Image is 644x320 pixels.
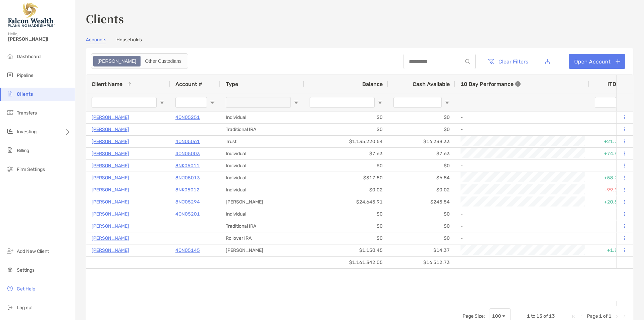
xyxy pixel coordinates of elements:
span: Dashboard [17,54,41,59]
img: transfers icon [6,108,14,117]
span: Page [587,313,598,319]
div: +20.87% [589,196,630,208]
div: 0% [589,160,630,172]
a: 8NK05012 [175,186,200,194]
div: Other Custodians [141,56,185,66]
span: Firm Settings [17,167,45,172]
div: Last Page [622,314,628,319]
span: Transfers [17,110,37,116]
span: Balance [362,81,383,87]
p: [PERSON_NAME] [92,113,129,122]
div: Page Size: [463,313,485,319]
img: logout icon [6,303,14,311]
a: [PERSON_NAME] [92,162,129,170]
span: 13 [549,313,555,319]
img: billing icon [6,146,14,154]
div: $6.84 [388,172,455,184]
div: $0 [388,220,455,232]
a: [PERSON_NAME] [92,174,129,182]
div: $0 [304,220,388,232]
span: Pipeline [17,73,34,78]
div: [PERSON_NAME] [220,244,304,256]
button: Open Filter Menu [377,100,383,105]
img: Falcon Wealth Planning Logo [8,3,55,27]
button: Open Filter Menu [210,100,215,105]
div: - [461,160,584,171]
div: Traditional IRA [220,220,304,232]
div: - [461,209,584,220]
div: +1.86% [589,244,630,256]
a: 4QN05201 [175,210,200,218]
div: Rollover IRA [220,232,304,244]
div: $0 [388,160,455,172]
a: Accounts [86,37,106,44]
div: Individual [220,160,304,172]
div: 0% [589,208,630,220]
a: 4QN05251 [175,113,200,122]
a: [PERSON_NAME] [92,234,129,242]
span: Cash Available [413,81,450,87]
div: $14.37 [388,244,455,256]
img: settings icon [6,266,14,274]
div: ITD [607,81,624,87]
div: $0.02 [304,184,388,196]
a: 8NK05011 [175,162,200,170]
p: 4QN05145 [175,246,200,255]
p: [PERSON_NAME] [92,149,129,158]
div: Individual [220,111,304,123]
img: input icon [465,59,470,64]
a: [PERSON_NAME] [92,222,129,230]
div: 100 [492,313,501,319]
div: $0 [304,124,388,135]
p: 4QN05061 [175,137,200,146]
p: [PERSON_NAME] [92,186,129,194]
a: [PERSON_NAME] [92,210,129,218]
div: First Page [571,314,576,319]
div: -99.99% [589,184,630,196]
span: of [543,313,548,319]
img: get-help icon [6,284,14,292]
span: Account # [175,81,202,87]
div: $16,238.33 [388,136,455,147]
div: Traditional IRA [220,124,304,135]
div: $16,512.73 [388,257,455,268]
div: Individual [220,184,304,196]
div: $317.50 [304,172,388,184]
img: pipeline icon [6,71,14,79]
a: [PERSON_NAME] [92,246,129,255]
div: $0 [388,111,455,123]
div: segmented control [91,53,188,69]
button: Open Filter Menu [293,100,299,105]
img: dashboard icon [6,52,14,60]
span: 1 [599,313,602,319]
div: $0 [388,232,455,244]
span: Log out [17,305,33,311]
div: 0% [589,124,630,135]
div: - [461,112,584,123]
a: 4QN05003 [175,149,200,158]
div: $0 [304,160,388,172]
a: Open Account [569,54,625,69]
div: $7.63 [304,148,388,159]
p: [PERSON_NAME] [92,137,129,146]
div: $0.02 [388,184,455,196]
div: $0 [304,111,388,123]
div: +74.96% [589,148,630,159]
input: Cash Available Filter Input [393,97,442,108]
a: 8NJ05013 [175,174,200,182]
span: 1 [608,313,611,319]
p: [PERSON_NAME] [92,125,129,134]
span: to [531,313,535,319]
img: clients icon [6,90,14,98]
div: - [461,124,584,135]
div: - [461,221,584,232]
input: Account # Filter Input [175,97,207,108]
span: 13 [536,313,542,319]
span: Get Help [17,286,35,292]
div: $0 [304,232,388,244]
